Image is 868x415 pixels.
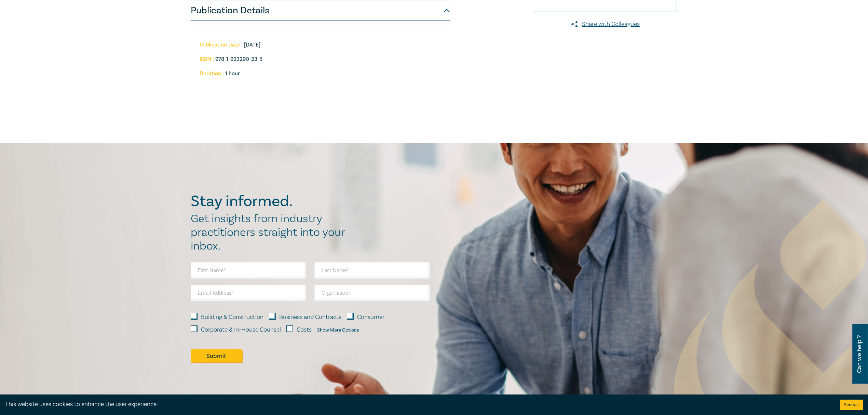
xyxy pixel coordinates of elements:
[297,325,312,334] label: Costs
[200,42,433,48] li: [DATE]
[200,41,243,48] strong: Publication Date :
[201,325,281,334] label: Corporate & In-House Counsel
[201,313,263,322] label: Building & Construction
[357,313,384,322] label: Consumer
[200,56,214,63] strong: ISBN :
[279,313,341,322] label: Business and Contracts
[314,262,430,279] input: Last Name*
[5,400,830,409] div: This website uses cookies to enhance the user experience.
[534,20,677,29] a: Share with Colleagues
[191,349,242,362] button: Submit
[191,212,352,253] h2: Get insights from industry practitioners straight into your inbox.
[317,327,359,333] div: Show More Options
[200,56,433,62] li: 978-1-923290-23-5
[840,400,863,410] button: Accept cookies
[191,0,450,21] button: Publication Details
[200,70,439,77] li: 1 hour
[314,285,430,301] input: Organisation
[856,328,863,380] span: Can we help ?
[191,192,352,210] h2: Stay informed.
[191,262,306,279] input: First Name*
[200,70,224,77] strong: Duration :
[191,285,306,301] input: Email Address*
